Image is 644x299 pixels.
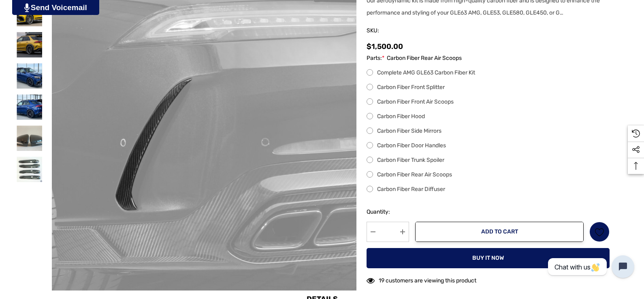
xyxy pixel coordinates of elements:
[632,146,640,154] svg: Social Media
[367,97,610,107] label: Carbon Fiber Front Air Scoops
[367,112,610,121] label: Carbon Fiber Hood
[367,53,610,63] label: Parts:
[367,155,610,165] label: Carbon Fiber Trunk Spoiler
[632,129,640,138] svg: Recently Viewed
[367,141,610,151] label: Carbon Fiber Door Handles
[17,125,42,151] img: GLE63 AMG Carbon Fiber Side Mirrors
[17,94,42,120] img: GLE63 AMG Carbon Fiber Body Kit
[367,248,610,268] button: Buy it now
[367,170,610,180] label: Carbon Fiber Rear Air Scoops
[595,227,604,237] svg: Wish List
[589,222,610,242] a: Wish List
[415,222,584,242] button: Add to Cart
[367,25,407,36] span: SKU:
[628,162,644,170] svg: Top
[24,3,30,12] img: PjwhLS0gR2VuZXJhdG9yOiBHcmF2aXQuaW8gLS0+PHN2ZyB4bWxucz0iaHR0cDovL3d3dy53My5vcmcvMjAwMC9zdmciIHhtb...
[367,273,476,286] div: 19 customers are viewing this product
[367,68,610,78] label: Complete AMG GLE63 Carbon Fiber Kit
[387,53,462,63] span: Carbon Fiber Rear Air Scoops
[17,32,42,57] img: GLE63 AMG Carbon Fiber Body Kit
[17,63,42,89] img: GLE63 AMG Carbon Fiber Body Kit
[17,157,42,182] img: GLE63 AMG Carbon Fiber Door Handles
[367,184,610,194] label: Carbon Fiber Rear Diffuser
[367,42,403,51] span: $1,500.00
[367,126,610,136] label: Carbon Fiber Side Mirrors
[367,207,409,217] label: Quantity:
[367,83,610,92] label: Carbon Fiber Front Splitter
